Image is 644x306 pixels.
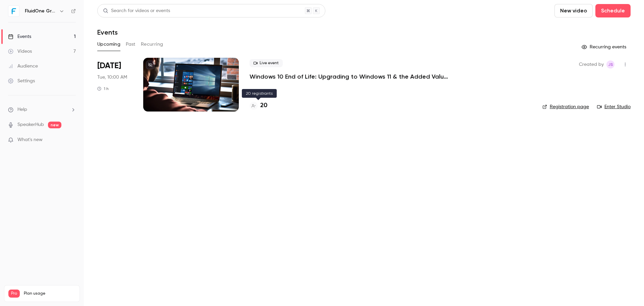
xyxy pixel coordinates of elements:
[579,42,631,52] button: Recurring events
[17,121,44,128] a: SpeakerHub
[97,60,121,71] span: [DATE]
[17,136,43,143] span: What's new
[608,60,613,69] span: JS
[97,39,120,50] button: Upcoming
[260,101,267,110] h4: 20
[250,101,267,110] a: 20
[595,4,631,17] button: Schedule
[97,74,127,81] span: Tue, 10:00 AM
[8,33,31,40] div: Events
[8,78,35,84] div: Settings
[8,290,20,298] span: Pro
[8,48,32,55] div: Videos
[68,137,76,143] iframe: Noticeable Trigger
[8,106,76,113] li: help-dropdown-opener
[8,6,19,16] img: FluidOne Group
[606,60,614,69] span: Josh Slinger
[597,103,631,110] a: Enter Studio
[97,28,118,36] h1: Events
[103,7,170,14] div: Search for videos or events
[250,73,451,81] a: Windows 10 End of Life: Upgrading to Windows 11 & the Added Value of Business Premium
[141,39,163,50] button: Recurring
[25,8,56,14] h6: FluidOne Group
[554,4,593,17] button: New video
[48,122,61,128] span: new
[97,86,109,91] div: 1 h
[579,60,604,69] span: Created by
[250,59,283,67] span: Live event
[17,106,27,113] span: Help
[24,291,75,296] span: Plan usage
[126,39,136,50] button: Past
[542,103,589,110] a: Registration page
[97,58,132,112] div: Sep 9 Tue, 10:00 AM (Europe/London)
[8,63,38,70] div: Audience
